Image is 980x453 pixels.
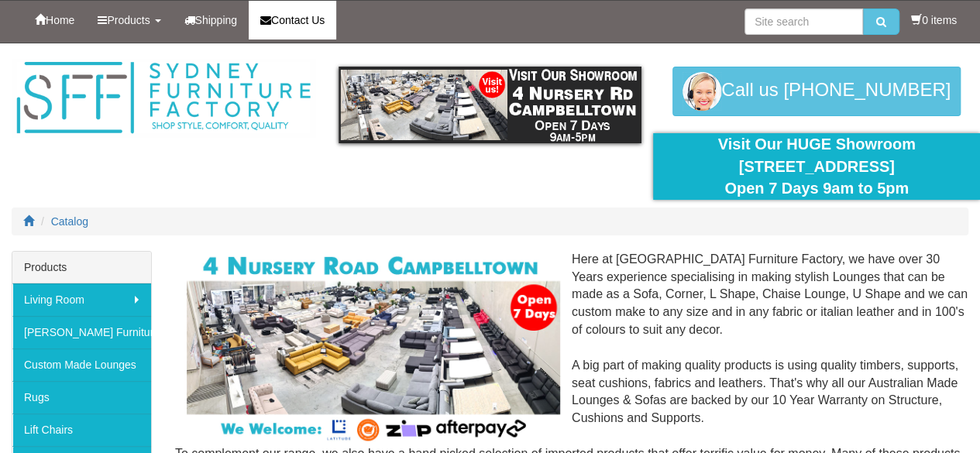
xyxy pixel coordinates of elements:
a: Custom Made Lounges [12,348,151,381]
span: Home [46,14,74,26]
a: Shipping [173,1,249,39]
a: Contact Us [249,1,336,39]
input: Site search [744,9,863,35]
div: Visit Our HUGE Showroom [STREET_ADDRESS] Open 7 Days 9am to 5pm [665,133,968,200]
a: [PERSON_NAME] Furniture [12,316,151,348]
li: 0 items [911,12,957,28]
a: Home [23,1,86,39]
img: Corner Modular Lounges [187,251,560,445]
img: Sydney Furniture Factory [12,59,315,137]
span: Contact Us [271,14,325,26]
a: Products [86,1,172,39]
span: Shipping [195,14,238,26]
a: Living Room [12,283,151,316]
span: Products [107,14,150,26]
a: Lift Chairs [12,414,151,446]
div: Products [12,252,151,283]
img: showroom.gif [339,67,642,143]
a: Rugs [12,381,151,414]
a: Catalog [51,215,88,228]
